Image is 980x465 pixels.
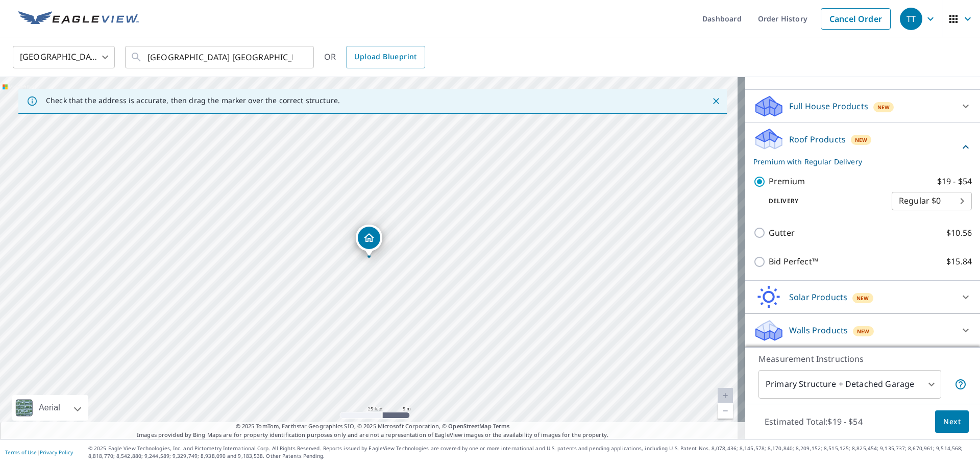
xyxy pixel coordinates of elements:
[753,156,960,167] p: Premium with Regular Delivery
[40,449,73,456] a: Privacy Policy
[946,255,972,268] p: $15.84
[753,197,892,206] p: Delivery
[18,11,139,27] img: EV Logo
[946,227,972,239] p: $10.56
[148,43,293,71] input: Search by address or latitude-longitude
[857,327,870,335] span: New
[769,175,805,188] p: Premium
[718,388,733,403] a: Current Level 20, Zoom In Disabled
[354,51,416,63] span: Upload Blueprint
[448,422,491,430] a: OpenStreetMap
[789,324,848,336] p: Walls Products
[753,94,972,118] div: Full House ProductsNew
[789,133,846,145] p: Roof Products
[5,449,73,455] p: |
[877,103,890,111] span: New
[46,96,340,105] p: Check that the address is accurate, then drag the marker over the correct structure.
[758,353,967,365] p: Measurement Instructions
[769,227,795,239] p: Gutter
[718,403,733,419] a: Current Level 20, Zoom Out
[13,43,115,71] div: [GEOGRAPHIC_DATA]
[789,291,847,303] p: Solar Products
[943,415,961,428] span: Next
[856,294,869,302] span: New
[324,46,425,68] div: OR
[789,100,868,112] p: Full House Products
[756,410,871,433] p: Estimated Total: $19 - $54
[900,8,922,30] div: TT
[236,422,510,431] span: © 2025 TomTom, Earthstar Geographics SIO, © 2025 Microsoft Corporation, ©
[821,8,891,30] a: Cancel Order
[935,410,969,433] button: Next
[88,445,975,460] p: © 2025 Eagle View Technologies, Inc. and Pictometry International Corp. All Rights Reserved. Repo...
[709,94,723,108] button: Close
[954,378,967,390] span: Your report will include the primary structure and a detached garage if one exists.
[892,187,972,215] div: Regular $0
[855,136,868,144] span: New
[5,449,37,456] a: Terms of Use
[758,370,941,399] div: Primary Structure + Detached Garage
[346,46,425,68] a: Upload Blueprint
[493,422,510,430] a: Terms
[36,395,63,421] div: Aerial
[12,395,88,421] div: Aerial
[753,127,972,167] div: Roof ProductsNewPremium with Regular Delivery
[753,285,972,309] div: Solar ProductsNew
[937,175,972,188] p: $19 - $54
[753,318,972,342] div: Walls ProductsNew
[356,225,382,256] div: Dropped pin, building 1, Residential property, 260179 MOUNTAIN RIDGE PL ROCKY VIEW COUNTY AB T4C2Y1
[769,255,818,268] p: Bid Perfect™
